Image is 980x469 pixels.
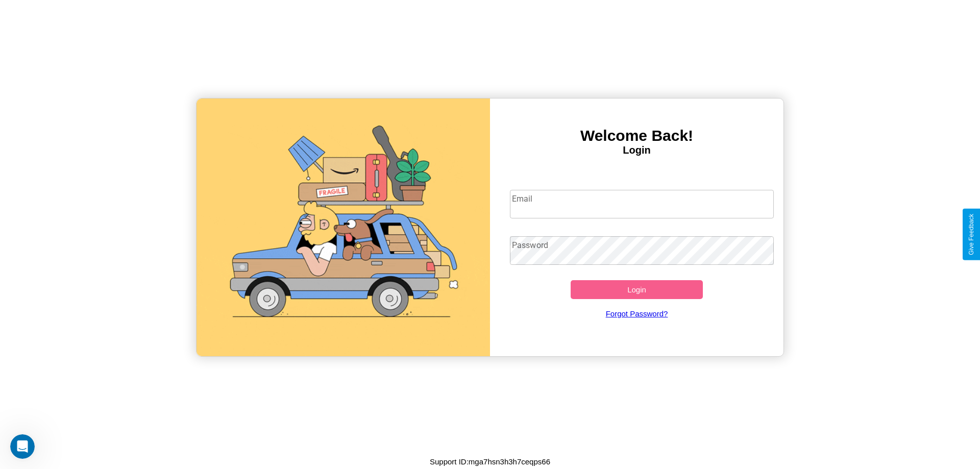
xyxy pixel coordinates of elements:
[197,98,490,356] img: gif
[490,144,783,156] h4: Login
[571,280,703,299] button: Login
[490,127,783,144] h3: Welcome Back!
[430,455,550,468] p: Support ID: mga7hsn3h3h7ceqps66
[10,434,35,459] iframe: Intercom live chat
[968,214,975,255] div: Give Feedback
[505,299,769,328] a: Forgot Password?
